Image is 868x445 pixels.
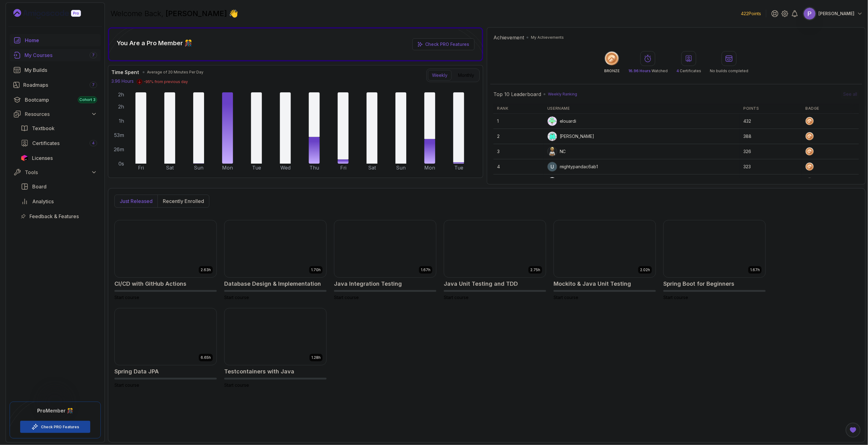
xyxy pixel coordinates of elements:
[111,78,134,84] p: 3.96 Hours
[92,141,95,146] span: 4
[166,9,229,18] span: [PERSON_NAME]
[741,11,761,17] p: 422 Points
[166,165,174,171] tspan: Sat
[114,280,186,288] h2: CI/CD with GitHub Actions
[554,295,578,300] span: Start course
[548,162,557,171] img: user profile image
[804,8,816,20] img: user profile image
[663,220,766,301] a: Spring Boot for Beginners card1.67hSpring Boot for BeginnersStart course
[740,129,802,144] td: 388
[117,39,192,47] p: You Are a Pro Member 🎊
[531,35,564,40] p: My Achievements
[23,81,97,89] div: Roadmaps
[224,382,249,388] span: Start course
[10,49,101,61] a: courses
[24,51,97,59] div: My Courses
[311,267,321,272] p: 1.70h
[547,131,594,141] div: [PERSON_NAME]
[110,9,238,19] p: Welcome Back,
[421,267,430,272] p: 1.67h
[803,7,863,20] button: user profile image[PERSON_NAME]
[21,155,28,161] img: jetbrains icon
[676,68,701,73] p: Certificates
[425,165,435,171] tspan: Mon
[114,295,139,300] span: Start course
[32,125,55,132] span: Textbook
[229,9,238,19] span: 👋
[114,367,159,376] h2: Spring Data JPA
[396,165,406,171] tspan: Sun
[548,117,557,126] img: default monster avatar
[224,367,294,376] h2: Testcontainers with Java
[114,132,124,138] tspan: 53m
[548,132,557,141] img: default monster avatar
[493,104,544,114] th: Rank
[368,165,376,171] tspan: Sat
[25,169,97,176] div: Tools
[114,220,217,301] a: CI/CD with GitHub Actions card2.63hCI/CD with GitHub ActionsStart course
[224,308,327,389] a: Testcontainers with Java card1.28hTestcontainers with JavaStart course
[224,295,249,300] span: Start course
[118,161,124,167] tspan: 0s
[548,92,577,97] p: Weekly Ranking
[444,280,518,288] h2: Java Unit Testing and TDD
[454,70,478,81] button: Monthly
[628,68,651,73] span: 16.96 Hours
[334,220,436,301] a: Java Integration Testing card1.67hJava Integration TestingStart course
[17,152,101,164] a: licenses
[547,162,598,172] div: mightypandac6ab1
[334,280,402,288] h2: Java Integration Testing
[115,220,216,277] img: CI/CD with GitHub Actions card
[340,165,346,171] tspan: Fri
[547,116,576,126] div: elouardi
[740,159,802,174] td: 323
[554,220,656,301] a: Mockito & Java Unit Testing card2.02hMockito & Java Unit TestingStart course
[114,147,124,152] tspan: 26m
[554,280,631,288] h2: Mockito & Java Unit Testing
[740,114,802,129] td: 432
[640,267,650,272] p: 2.02h
[20,421,91,433] button: Check PRO Features
[201,355,211,360] p: 6.65h
[25,96,97,104] div: Bootcamp
[425,42,469,47] a: Check PRO Features
[802,104,859,114] th: Badge
[628,68,668,73] p: Watched
[92,82,95,87] span: 7
[10,108,101,120] button: Resources
[118,92,124,98] tspan: 2h
[201,267,211,272] p: 2.63h
[115,195,158,207] button: Just released
[194,165,203,171] tspan: Sun
[663,280,734,288] h2: Spring Boot for Beginners
[138,165,144,171] tspan: Fri
[29,213,79,220] span: Feedback & Features
[311,355,321,360] p: 1.28h
[280,165,291,171] tspan: Wed
[493,34,524,41] h2: Achievement
[163,197,204,205] p: Recently enrolled
[554,220,656,277] img: Mockito & Java Unit Testing card
[740,174,802,190] td: 293
[144,79,188,84] p: -95 % from previous day
[334,220,436,277] img: Java Integration Testing card
[444,220,546,277] img: Java Unit Testing and TDD card
[676,68,679,73] span: 4
[544,104,740,114] th: Username
[444,220,546,301] a: Java Unit Testing and TDD card2.75hJava Unit Testing and TDDStart course
[224,220,327,301] a: Database Design & Implementation card1.70hDatabase Design & ImplementationStart course
[547,147,566,156] div: NC
[114,308,217,389] a: Spring Data JPA card6.65hSpring Data JPAStart course
[444,295,469,300] span: Start course
[41,425,79,430] a: Check PRO Features
[224,280,321,288] h2: Database Design & Implementation
[493,159,544,174] td: 4
[428,70,452,81] button: Weekly
[846,423,861,438] button: Open Feedback Button
[740,104,802,114] th: Points
[114,382,139,388] span: Start course
[147,70,203,75] span: Average of 20 Minutes Per Day
[225,308,326,365] img: Testcontainers with Java card
[17,137,101,149] a: certificates
[493,114,544,129] td: 1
